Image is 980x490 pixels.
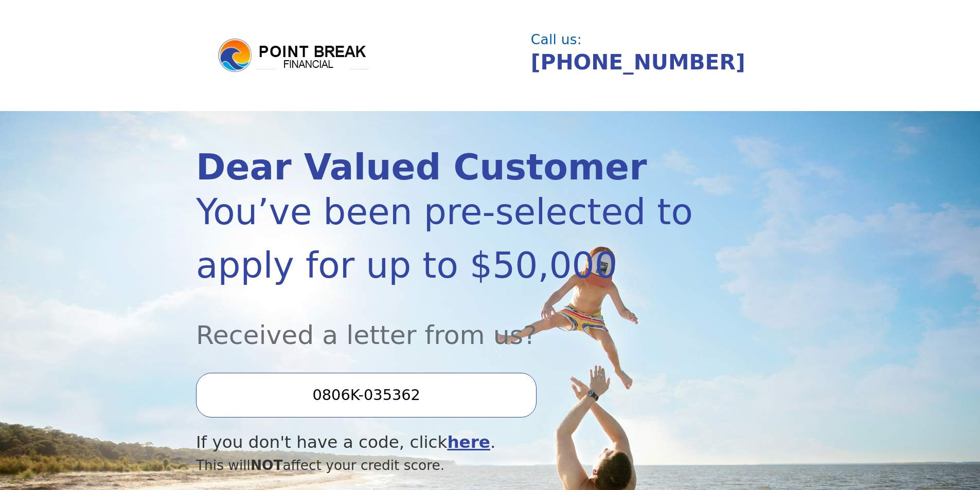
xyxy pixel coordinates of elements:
div: This will affect your credit score. [196,455,696,476]
input: Enter your Offer Code: [196,373,537,417]
span: NOT [251,457,283,473]
a: [PHONE_NUMBER] [531,50,745,75]
div: You’ve been pre-selected to apply for up to $50,000 [196,185,696,292]
div: Call us: [531,33,776,46]
img: logo.png [217,37,371,74]
div: If you don't have a code, click . [196,430,696,455]
div: Dear Valued Customer [196,150,696,185]
div: Received a letter from us? [196,292,696,354]
a: here [447,432,490,452]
